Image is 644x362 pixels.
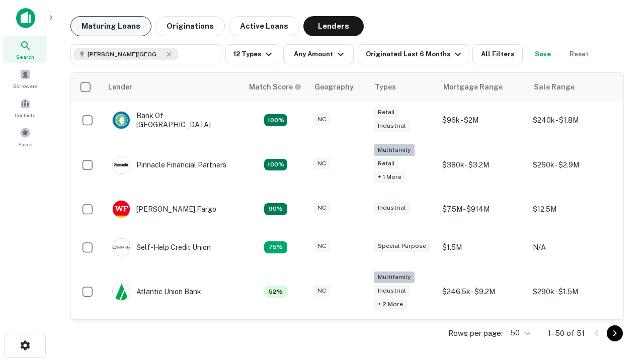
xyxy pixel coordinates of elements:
[437,190,528,228] td: $7.5M - $914M
[563,44,595,64] button: Reset
[225,44,279,64] button: 12 Types
[264,114,287,126] div: Matching Properties: 14, hasApolloMatch: undefined
[366,48,464,60] div: Originated Last 6 Months
[113,156,130,173] img: picture
[448,327,503,339] p: Rows per page:
[16,53,34,61] span: Search
[155,16,225,36] button: Originations
[374,158,399,169] div: Retail
[70,16,151,36] button: Maturing Loans
[13,82,37,90] span: Borrowers
[3,94,47,121] a: Contacts
[229,16,299,36] button: Active Loans
[548,327,585,339] p: 1–50 of 51
[15,111,35,119] span: Contacts
[264,203,287,215] div: Matching Properties: 12, hasApolloMatch: undefined
[113,112,130,129] img: picture
[374,271,415,283] div: Multifamily
[112,200,216,218] div: [PERSON_NAME] Fargo
[369,73,437,101] th: Types
[527,44,559,64] button: Save your search to get updates of matches that match your search criteria.
[243,73,308,101] th: Capitalize uses an advanced AI algorithm to match your search with the best lender. The match sco...
[314,81,354,93] div: Geography
[437,266,528,317] td: $246.5k - $9.2M
[113,239,130,256] img: picture
[313,202,330,214] div: NC
[507,326,532,340] div: 50
[264,286,287,298] div: Matching Properties: 7, hasApolloMatch: undefined
[102,73,243,101] th: Lender
[313,158,330,169] div: NC
[437,139,528,190] td: $380k - $3.2M
[113,283,130,300] img: picture
[283,44,354,64] button: Any Amount
[374,107,399,118] div: Retail
[108,81,132,93] div: Lender
[594,249,644,298] iframe: Chat Widget
[534,81,575,93] div: Sale Range
[528,228,618,266] td: N/A
[437,73,528,101] th: Mortgage Range
[3,36,47,63] a: Search
[313,114,330,125] div: NC
[374,144,415,156] div: Multifamily
[113,201,130,218] img: picture
[374,240,430,252] div: Special Purpose
[313,285,330,297] div: NC
[443,81,503,93] div: Mortgage Range
[374,299,407,310] div: + 2 more
[472,44,523,64] button: All Filters
[264,241,287,253] div: Matching Properties: 10, hasApolloMatch: undefined
[249,81,301,93] div: Capitalize uses an advanced AI algorithm to match your search with the best lender. The match sco...
[374,285,410,297] div: Industrial
[303,16,364,36] button: Lenders
[16,8,35,28] img: capitalize-icon.png
[528,190,618,228] td: $12.5M
[112,156,226,174] div: Pinnacle Financial Partners
[374,171,406,183] div: + 1 more
[112,238,211,256] div: Self-help Credit Union
[264,159,287,171] div: Matching Properties: 24, hasApolloMatch: undefined
[437,101,528,139] td: $96k - $2M
[607,325,623,341] button: Go to next page
[528,139,618,190] td: $260k - $2.9M
[375,81,396,93] div: Types
[374,202,410,214] div: Industrial
[358,44,468,64] button: Originated Last 6 Months
[528,266,618,317] td: $290k - $1.5M
[18,140,33,148] span: Saved
[88,50,163,59] span: [PERSON_NAME][GEOGRAPHIC_DATA], [GEOGRAPHIC_DATA]
[308,73,369,101] th: Geography
[437,228,528,266] td: $1.5M
[528,73,618,101] th: Sale Range
[3,65,47,92] a: Borrowers
[374,120,410,132] div: Industrial
[528,101,618,139] td: $240k - $1.8M
[112,283,201,301] div: Atlantic Union Bank
[249,81,299,93] h6: Match Score
[112,111,233,129] div: Bank Of [GEOGRAPHIC_DATA]
[3,123,47,150] a: Saved
[313,240,330,252] div: NC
